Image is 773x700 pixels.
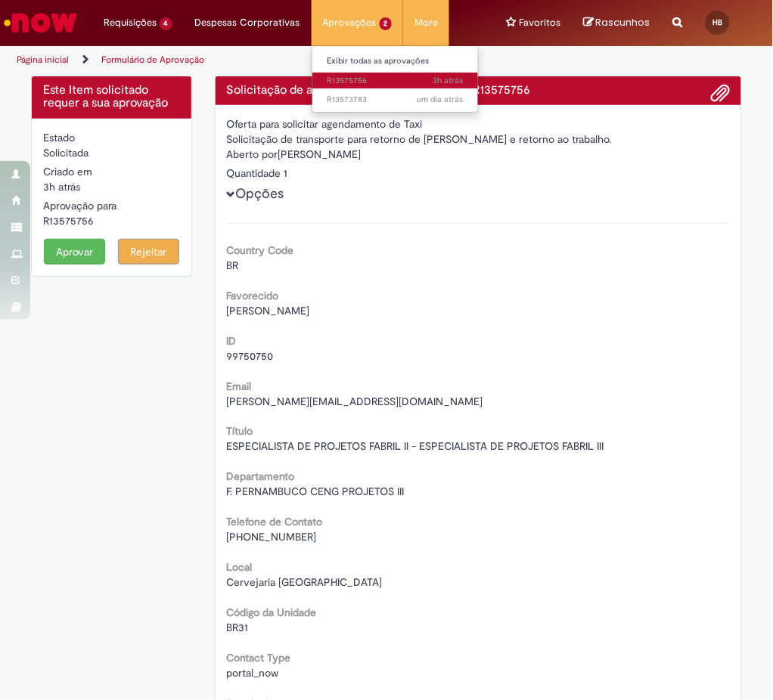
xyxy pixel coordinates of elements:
b: Telefone de Contato [227,516,323,529]
div: Oferta para solicitar agendamento de Taxi [227,116,731,132]
div: 29/09/2025 10:34:32 [43,179,180,194]
b: Código da Unidade [227,606,317,620]
button: Rejeitar [118,239,179,265]
span: Rascunhos [596,15,650,29]
span: Aprovações [323,15,377,30]
button: Aprovar [44,239,105,265]
span: More [414,15,438,30]
span: Requisições [104,15,157,30]
h4: Solicitação de aprovação para Item solicitado R13575756 [227,84,731,98]
span: 99750750 [227,349,274,363]
span: portal_now [227,667,279,680]
span: R13573783 [328,94,464,106]
label: Criado em [43,164,92,179]
time: 28/09/2025 10:06:38 [418,94,464,105]
span: BR [227,259,239,272]
span: 2 [380,17,393,30]
b: Local [227,561,253,575]
span: BR31 [227,621,249,635]
b: Título [227,425,253,438]
b: Country Code [227,243,294,257]
label: Aberto por [227,147,278,162]
ul: Trilhas de página [11,46,439,74]
span: [PHONE_NUMBER] [227,531,317,544]
span: HB [713,17,723,27]
time: 29/09/2025 10:34:32 [433,75,464,86]
a: Formulário de Aprovação [101,54,204,66]
h4: Este Item solicitado requer a sua aprovação [43,84,180,110]
div: R13575756 [43,213,180,228]
label: Aprovação para [43,198,116,213]
span: 4 [160,17,172,30]
span: um dia atrás [418,94,464,105]
a: Exibir todas as aprovações [312,53,479,70]
span: Cervejaria [GEOGRAPHIC_DATA] [227,576,383,590]
span: [PERSON_NAME] [227,304,310,317]
b: Departamento [227,470,295,484]
span: [PERSON_NAME][EMAIL_ADDRESS][DOMAIN_NAME] [227,395,483,408]
b: Contact Type [227,652,291,665]
span: Despesas Corporativas [195,15,300,30]
a: No momento, sua lista de rascunhos tem 0 Itens [583,15,650,29]
span: R13575756 [328,75,464,87]
time: 29/09/2025 10:34:32 [43,180,80,194]
a: Aberto R13573783 : [312,91,479,108]
a: Página inicial [17,54,69,66]
span: 3h atrás [43,180,80,194]
div: Quantidade 1 [227,166,731,181]
span: ESPECIALISTA DE PROJETOS FABRIL II - ESPECIALISTA DE PROJETOS FABRIL III [227,440,604,454]
img: ServiceNow [2,8,79,38]
b: Email [227,379,252,393]
div: [PERSON_NAME] [227,147,731,166]
span: 3h atrás [433,75,464,86]
div: Solicitada [43,145,180,160]
span: Favoritos [519,15,560,30]
b: ID [227,334,237,348]
span: F. PERNAMBUCO CENG PROJETOS III [227,485,405,499]
ul: Aprovações [312,45,480,113]
b: Favorecido [227,289,279,302]
div: Solicitação de transporte para retorno de [PERSON_NAME] e retorno ao trabalho. [227,132,731,147]
label: Estado [43,130,75,145]
a: Aberto R13575756 : [312,73,479,89]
